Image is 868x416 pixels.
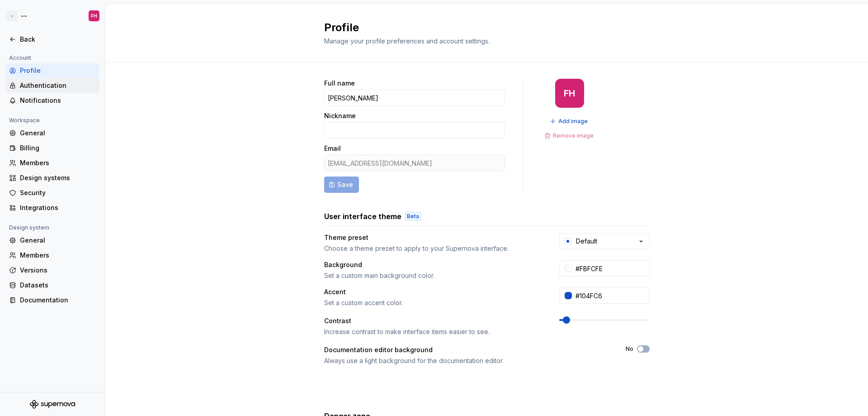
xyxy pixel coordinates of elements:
div: Documentation [20,296,96,305]
a: Datasets [5,278,99,292]
a: Versions [5,263,99,277]
div: Members [20,158,96,167]
div: Beta [405,212,421,221]
div: Authentication [20,81,96,90]
svg: Supernova Logo [30,400,75,409]
div: Workspace [5,115,43,126]
div: Set a custom accent color. [324,298,543,307]
div: Theme preset [324,233,543,242]
a: General [5,126,99,140]
button: Default [559,233,650,249]
a: Back [5,32,99,47]
div: Set a custom main background color. [324,271,543,280]
div: Always use a light background for the documentation editor. [324,356,609,365]
h2: Profile [324,20,639,35]
label: Nickname [324,111,356,120]
a: Authentication [5,78,99,93]
span: Manage your profile preferences and account settings. [324,37,490,45]
h3: User interface theme [324,211,401,222]
label: Email [324,144,341,153]
label: No [626,345,633,353]
div: Documentation editor background [324,345,609,354]
div: Contrast [324,316,543,325]
div: Increase contrast to make interface items easier to see. [324,327,543,336]
a: Documentation [5,293,99,307]
input: #104FC6 [572,287,650,304]
div: Integrations [20,203,96,212]
div: Back [20,35,96,44]
input: #FFFFFF [572,260,650,277]
a: General [5,233,99,248]
a: Members [5,248,99,263]
a: Integrations [5,201,99,215]
div: General [20,236,96,245]
div: - [6,10,17,21]
a: Members [5,156,99,170]
button: Add image [547,115,592,128]
div: Default [576,237,597,246]
a: Notifications [5,93,99,108]
div: Security [20,188,96,197]
a: Security [5,186,99,200]
div: Accent [324,287,543,296]
div: Notifications [20,96,96,105]
label: Full name [324,79,355,88]
div: -- [21,11,27,20]
div: Billing [20,143,96,153]
div: Design system [5,222,53,233]
a: Billing [5,141,99,155]
span: Add image [558,118,588,125]
div: Choose a theme preset to apply to your Supernova interface. [324,244,543,253]
div: Datasets [20,281,96,290]
a: Design systems [5,171,99,185]
a: Profile [5,63,99,78]
div: FH [564,90,575,97]
div: Design systems [20,173,96,182]
div: FH [91,12,97,19]
div: Account [5,53,35,63]
div: Profile [20,66,96,75]
div: General [20,129,96,138]
div: Members [20,251,96,260]
button: ---FH [2,6,103,26]
div: Versions [20,266,96,275]
div: Background [324,260,543,269]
